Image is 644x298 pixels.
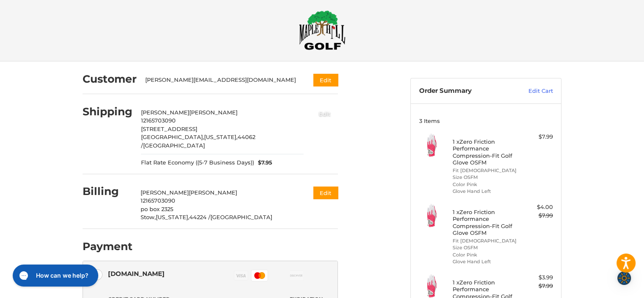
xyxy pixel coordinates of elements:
span: [PERSON_NAME] [189,109,238,116]
span: [GEOGRAPHIC_DATA] [210,214,272,220]
div: $7.99 [520,282,553,290]
h3: Order Summary [419,87,510,95]
li: Size OSFM [453,174,517,181]
h4: 1 x Zero Friction Performance Compression-Fit Golf Glove OSFM [453,209,517,236]
li: Size OSFM [453,244,517,251]
span: [GEOGRAPHIC_DATA], [141,134,204,140]
span: po box 2325 [141,206,173,212]
div: $7.99 [520,133,553,141]
span: 44224 / [189,214,210,220]
span: 44062 / [141,134,255,149]
li: Fit [DEMOGRAPHIC_DATA] [453,237,517,245]
img: Maple Hill Golf [299,10,345,50]
h2: Payment [83,240,133,253]
button: Edit [313,187,338,199]
span: Stow, [141,214,156,220]
button: Edit [313,74,338,86]
a: Edit Cart [510,87,553,95]
li: Color Pink [453,251,517,259]
h2: Shipping [83,105,133,118]
li: Color Pink [453,181,517,188]
span: [GEOGRAPHIC_DATA] [143,142,205,149]
div: [DOMAIN_NAME] [108,267,165,281]
li: Fit [DEMOGRAPHIC_DATA] [453,167,517,174]
li: Glove Hand Left [453,258,517,265]
span: 12165703090 [141,117,176,124]
span: Flat Rate Economy ((5-7 Business Days)) [141,159,254,167]
span: [US_STATE], [204,134,238,140]
h3: 3 Items [419,117,553,124]
div: $3.99 [520,273,553,282]
div: $4.00 [520,203,553,212]
button: Edit [312,106,338,120]
h2: Customer [83,72,137,86]
span: [PERSON_NAME] [141,109,189,116]
span: [STREET_ADDRESS] [141,125,197,132]
li: Glove Hand Left [453,188,517,195]
iframe: Gorgias live chat messenger [8,262,100,290]
div: [PERSON_NAME][EMAIL_ADDRESS][DOMAIN_NAME] [145,76,297,84]
h2: Billing [83,185,132,198]
span: $7.95 [254,159,273,167]
h4: 1 x Zero Friction Performance Compression-Fit Golf Glove OSFM [453,138,517,166]
div: $7.99 [520,212,553,220]
span: [PERSON_NAME] [141,189,189,196]
span: 12165703090 [141,197,175,204]
span: [PERSON_NAME] [189,189,237,196]
span: [US_STATE], [156,214,189,220]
